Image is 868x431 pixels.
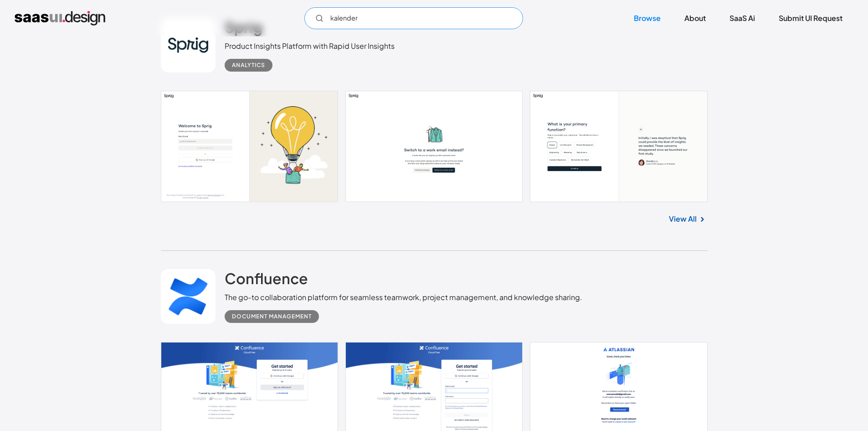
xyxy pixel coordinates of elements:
div: Analytics [232,60,265,71]
a: View All [669,213,697,224]
div: Document Management [232,311,312,322]
a: Confluence [225,269,308,292]
a: SaaS Ai [719,8,766,28]
div: The go-to collaboration platform for seamless teamwork, project management, and knowledge sharing. [225,292,582,303]
div: Product Insights Platform with Rapid User Insights [225,41,395,52]
form: Email Form [304,7,523,29]
input: Search UI designs you're looking for... [304,7,523,29]
h2: Confluence [225,269,308,287]
a: Browse [623,8,672,28]
a: Submit UI Request [768,8,853,28]
a: About [673,8,717,28]
a: home [15,11,105,26]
